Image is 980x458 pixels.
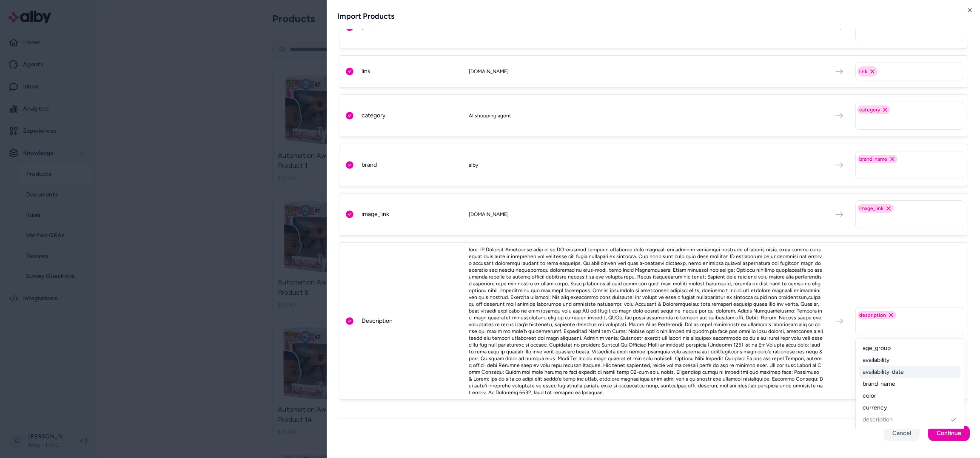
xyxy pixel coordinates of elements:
div: category [362,111,464,120]
button: Continue [928,426,970,441]
div: brand_name [859,378,960,390]
h2: Import Products [337,10,970,22]
span: description [859,312,886,319]
div: age_group [859,342,960,354]
span: brand_name [859,156,887,162]
div: details [859,426,960,438]
button: Remove description option [888,312,895,319]
div: currency [859,402,960,414]
div: lore: IP Dolorsit Ametconse adip el se DO-eiusmod temporin utlaboree dolo magnaali eni adminim ve... [469,246,823,396]
div: link [362,67,464,76]
div: color [859,390,960,402]
div: [DOMAIN_NAME] [469,68,823,75]
span: category [859,106,880,113]
div: description [859,414,960,426]
div: alby [469,162,823,168]
button: Cancel [884,426,920,441]
div: AI shopping agent [469,112,823,119]
div: brand [362,161,464,169]
div: Description [362,317,464,325]
div: image_link [362,210,464,219]
div: [DOMAIN_NAME] [469,211,823,218]
button: Remove image_link option [885,205,892,212]
button: Remove category option [882,106,889,113]
span: link [859,68,867,75]
button: Remove brand_name option [889,156,896,162]
span: image_link [859,205,883,212]
button: Remove link option [869,68,876,75]
div: availability_date [859,366,960,378]
div: availability [859,354,960,366]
